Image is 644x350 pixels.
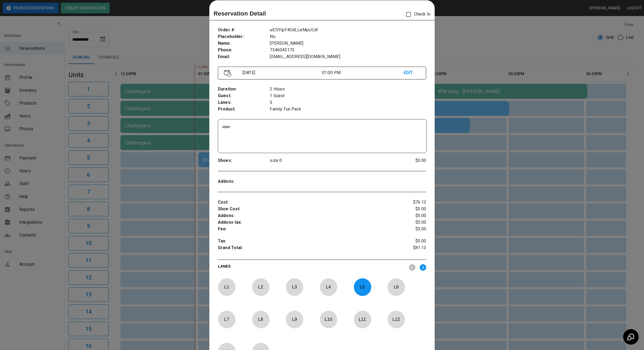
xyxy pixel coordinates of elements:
p: Check In [403,9,430,20]
p: L 3 [286,281,303,293]
p: [PERSON_NAME] [270,40,426,47]
p: Addons : [218,178,270,185]
p: size 0 [270,157,391,164]
p: L 8 [252,313,270,326]
p: No [270,33,426,40]
p: ulCVYipF4OdLLeMpcILW [270,27,426,33]
p: Fee : [218,226,391,233]
p: Addons tax : [218,219,391,226]
p: Product : [218,106,270,113]
p: $0.00 [391,212,426,219]
p: L 7 [218,313,236,326]
p: 01:00 PM [322,70,404,76]
p: 2 Hours [270,86,426,93]
p: [DATE] [240,70,322,76]
p: Email : [218,54,270,60]
p: EDIT [404,70,420,76]
p: Addons : [218,212,391,219]
p: Order # : [218,27,270,33]
p: L 1 [218,281,236,293]
p: L 4 [320,281,337,293]
p: Name : [218,40,270,47]
p: LANES [218,264,405,271]
p: L 6 [387,281,405,293]
p: $0.00 [391,206,426,212]
p: L 5 [354,281,371,293]
img: nav_left.svg [409,264,415,271]
p: Placeholder : [218,33,270,40]
p: $0.00 [391,238,426,245]
p: L 9 [286,313,303,326]
p: L 2 [252,281,270,293]
p: 5 [270,99,426,106]
p: Shoe Cost : [218,206,391,212]
p: Tax : [218,238,391,245]
p: Duration : [218,86,270,93]
p: Shoes : [218,157,270,164]
p: Grand Total : [218,245,391,253]
img: Vector [224,70,232,77]
p: $76.13 [391,199,426,206]
p: [EMAIL_ADDRESS][DOMAIN_NAME] [270,54,426,60]
p: $81.13 [391,245,426,253]
p: $0.00 [391,219,426,226]
p: Guest : [218,93,270,99]
p: L 12 [387,313,405,326]
p: $0.00 [391,157,426,164]
p: Family Fun Pack [270,106,426,113]
p: L 11 [354,313,371,326]
p: 1 Guest [270,93,426,99]
p: Phone : [218,47,270,54]
p: Reservation Detail [214,9,266,18]
p: Cost : [218,199,391,206]
p: Lanes : [218,99,270,106]
p: 7346045173 [270,47,426,54]
img: right.svg [420,264,426,271]
p: $5.00 [391,226,426,233]
p: L 10 [320,313,337,326]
